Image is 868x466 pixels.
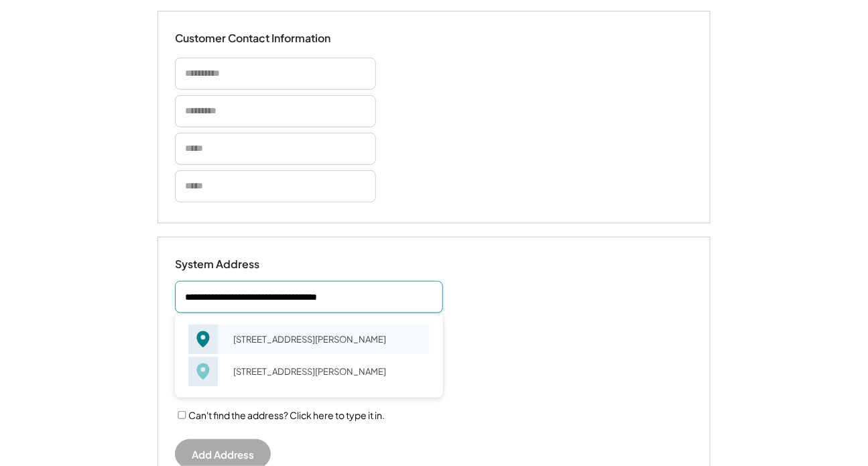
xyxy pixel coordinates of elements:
div: [STREET_ADDRESS][PERSON_NAME] [225,330,430,349]
label: Can't find the address? Click here to type it in. [188,409,385,421]
div: Customer Contact Information [175,32,330,46]
div: [STREET_ADDRESS][PERSON_NAME] [225,362,430,381]
div: System Address [175,257,309,272]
